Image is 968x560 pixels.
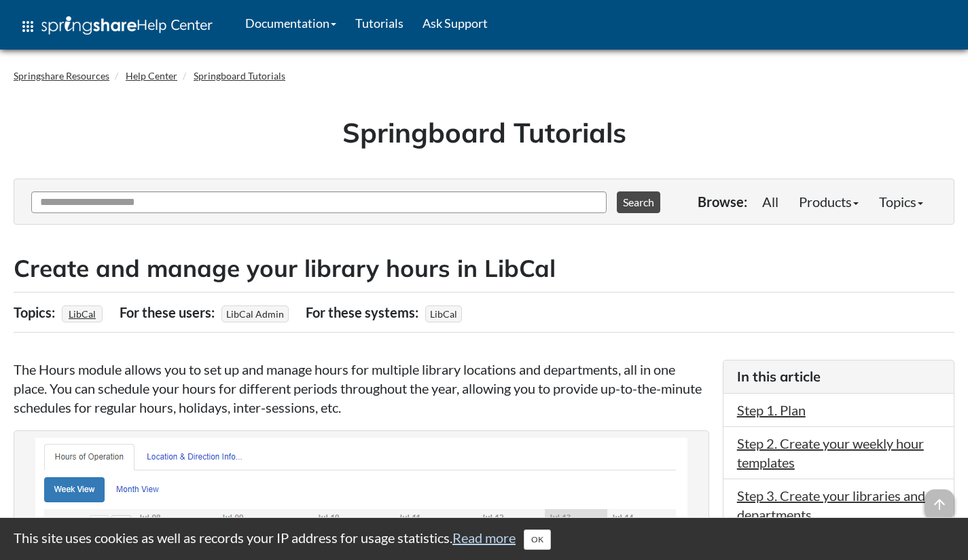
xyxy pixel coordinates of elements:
a: Ask Support [413,6,497,40]
h2: Create and manage your library hours in LibCal [14,252,954,285]
a: Springboard Tutorials [194,70,285,81]
button: Close [524,529,551,550]
div: For these systems: [306,299,422,325]
a: apps Help Center [10,6,222,47]
a: Step 3. Create your libraries and departments [737,487,925,523]
a: Topics [869,188,933,215]
a: Products [789,188,869,215]
button: Search [617,191,660,213]
span: LibCal [425,305,462,322]
img: Springshare [41,16,137,35]
a: arrow_upward [925,491,954,507]
p: Browse: [698,192,747,211]
a: Springshare Resources [14,70,109,81]
a: LibCal [67,304,98,324]
a: Step 1. Plan [737,402,806,418]
div: For these users: [120,299,218,325]
h1: Springboard Tutorials [24,113,944,151]
a: All [752,188,789,215]
span: arrow_upward [925,489,954,519]
a: Documentation [236,6,346,40]
span: apps [20,18,36,35]
a: Step 2. Create your weekly hour templates [737,435,924,470]
span: Help Center [137,16,213,33]
div: Topics: [14,299,58,325]
a: Help Center [126,70,177,81]
p: The Hours module allows you to set up and manage hours for multiple library locations and departm... [14,360,709,417]
a: Tutorials [346,6,413,40]
h3: In this article [737,367,940,386]
a: Read more [452,529,516,546]
span: LibCal Admin [221,305,289,322]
